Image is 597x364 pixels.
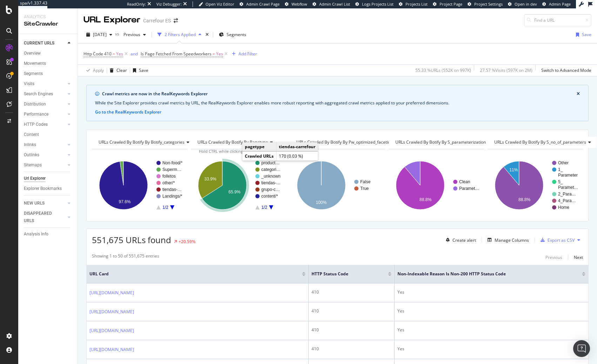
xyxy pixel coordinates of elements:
[24,50,41,57] div: Overview
[474,1,503,7] span: Project Settings
[24,40,66,47] a: CURRENT URLS
[89,271,300,277] span: URL Card
[459,186,479,191] text: Paramet…
[524,14,591,26] input: Find a URL
[162,174,176,179] text: folletos
[242,142,276,151] td: pagetype
[119,199,131,204] text: 97.6%
[199,1,234,7] a: Open Viz Editor
[549,1,571,7] span: Admin Page
[452,237,476,243] div: Create alert
[115,31,121,37] span: vs
[130,50,138,57] button: and
[141,51,212,57] span: Is Page Fetched From Speedworkers
[24,90,53,98] div: Search Engines
[311,308,391,314] div: 410
[290,155,385,216] svg: A chart.
[545,254,562,260] div: Previous
[162,160,183,165] text: Non-food/*
[389,155,484,216] div: A chart.
[24,141,66,149] a: Inlinks
[480,67,532,73] div: 27.57 % Visits ( 597K on 2M )
[261,187,280,192] text: grupo-c…
[228,190,240,194] text: 65.9%
[558,198,576,203] text: 4_Para…
[191,155,286,216] div: A chart.
[92,253,159,261] div: Showing 1 to 50 of 551,675 entries
[538,234,575,246] button: Export as CSV
[397,289,585,295] div: Yes
[261,167,281,172] text: categori…
[89,327,134,334] a: [URL][DOMAIN_NAME]
[113,51,115,57] span: =
[558,179,563,184] text: 5_
[538,65,591,76] button: Switch to Advanced Mode
[494,139,586,145] span: URLs Crawled By Botify By s_no_of_parameters
[296,139,407,145] span: URLs Crawled By Botify By pw_optimized_faceting_pages
[316,200,327,205] text: 100%
[24,185,62,192] div: Explorer Bookmarks
[573,340,590,357] div: Open Intercom Messenger
[121,29,149,40] button: Previous
[174,18,178,23] div: arrow-right-arrow-left
[24,111,66,118] a: Performance
[24,162,66,169] a: Sitemaps
[493,137,597,148] h4: URLs Crawled By Botify By s_no_of_parameters
[24,80,66,88] a: Visits
[399,1,428,7] a: Projects List
[130,51,138,57] div: and
[24,111,48,118] div: Performance
[433,1,462,7] a: Project Page
[311,289,391,295] div: 410
[197,139,268,145] span: URLs Crawled By Botify By pagetype
[121,32,140,37] span: Previous
[573,29,591,40] button: Save
[229,50,257,58] button: Add Filter
[107,65,127,76] button: Clear
[443,234,476,246] button: Create alert
[116,67,127,73] div: Clear
[127,1,146,7] div: ReadOnly:
[216,49,223,59] span: Yes
[24,121,48,128] div: HTTP Codes
[24,40,54,47] div: CURRENT URLS
[518,197,530,202] text: 88.8%
[319,1,350,7] span: Admin Crawl List
[558,192,576,197] text: 2_Para…
[156,1,182,7] div: Viz Debugger:
[261,174,281,179] text: _unknown
[155,29,204,40] button: 2 Filters Applied
[116,49,123,59] span: Yes
[92,234,171,246] span: 551,675 URLs found
[102,91,577,97] div: Crawl metrics are now in the RealKeywords Explorer
[261,180,281,185] text: tiendas-…
[355,1,394,7] a: Logs Projects List
[227,32,246,37] span: Segments
[83,29,115,40] button: [DATE]
[162,180,175,185] text: other/*
[285,1,307,7] a: Webflow
[24,210,66,225] a: DISAPPEARED URLS
[313,1,350,7] a: Admin Crawl List
[206,1,234,7] span: Open Viz Editor
[362,1,394,7] span: Logs Projects List
[574,253,583,261] button: Next
[360,179,371,184] text: False
[24,200,45,207] div: NEW URLS
[542,1,571,7] a: Admin Page
[162,194,182,199] text: Landings/*
[24,141,36,149] div: Inlinks
[240,1,280,7] a: Admin Crawl Page
[89,289,134,296] a: [URL][DOMAIN_NAME]
[261,194,278,199] text: content/*
[92,155,187,216] svg: A chart.
[162,205,168,210] text: 1/2
[24,175,73,182] a: Url Explorer
[488,155,583,216] svg: A chart.
[291,1,307,7] span: Webflow
[24,231,48,238] div: Analysis Info
[239,51,257,57] div: Add Filter
[24,121,66,128] a: HTTP Codes
[395,139,486,145] span: URLs Crawled By Botify By s_parameterization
